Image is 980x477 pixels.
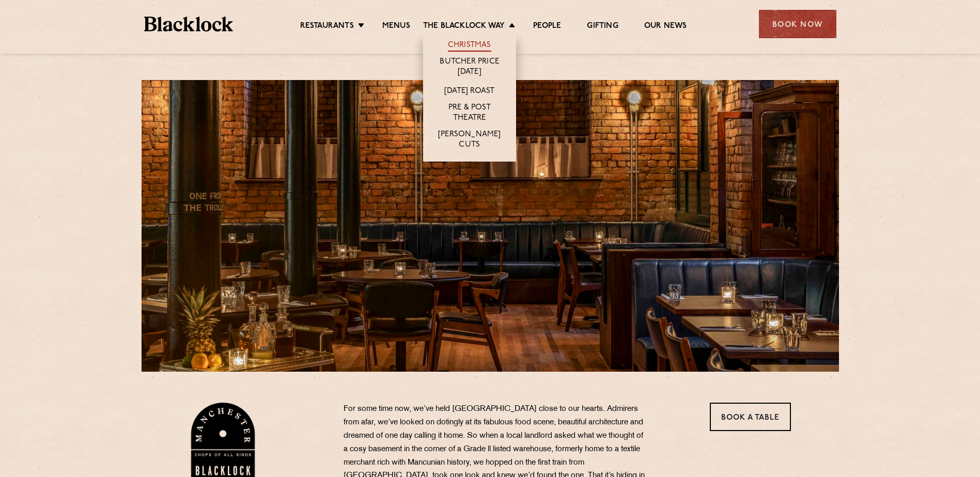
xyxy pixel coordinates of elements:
div: Book Now [759,10,836,38]
a: Restaurants [300,21,354,33]
a: The Blacklock Way [423,21,505,33]
a: [DATE] Roast [444,86,494,98]
a: Gifting [587,21,618,33]
a: [PERSON_NAME] Cuts [433,130,506,151]
a: Christmas [448,40,491,52]
a: Butcher Price [DATE] [433,57,506,78]
img: BL_Textured_Logo-footer-cropped.svg [144,17,234,31]
a: People [533,21,561,33]
a: Our News [644,21,687,33]
a: Menus [382,21,410,33]
a: Book a Table [710,403,791,431]
a: Pre & Post Theatre [433,103,506,124]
